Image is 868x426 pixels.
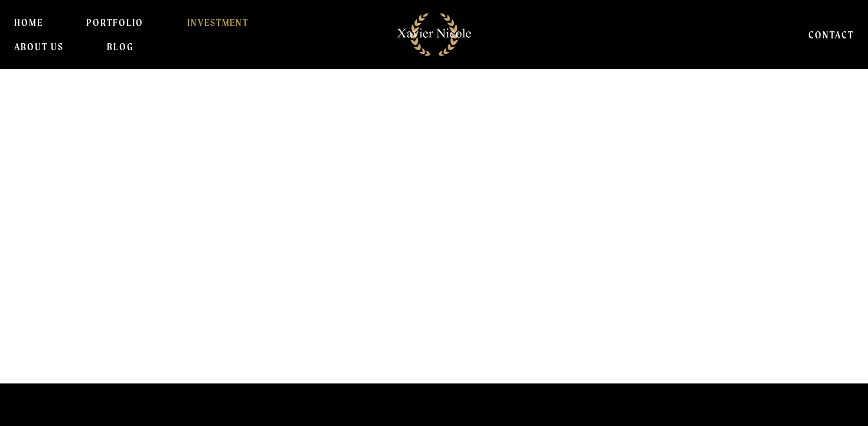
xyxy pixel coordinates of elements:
[14,11,43,34] a: HOME
[390,6,478,63] img: Michigan Wedding Videographers | Detroit Cinematic Wedding Films By Xavier Nicole
[187,11,249,34] a: INVESTMENT
[808,22,854,46] a: CONTACT
[86,11,143,34] a: PORTFOLIO
[107,35,133,58] a: BLOG
[10,225,786,272] h1: Why Settle For ORDINARY ?
[14,35,64,58] a: About Us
